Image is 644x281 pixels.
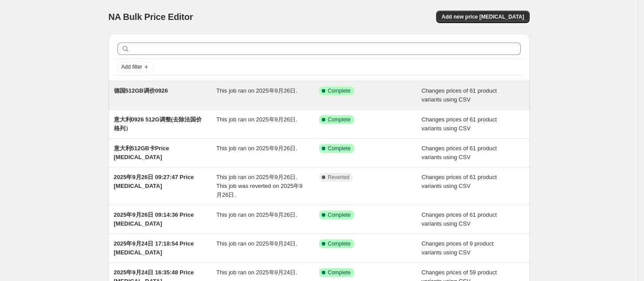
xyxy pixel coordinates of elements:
[109,12,193,22] span: NA Bulk Price Editor
[216,116,297,123] span: This job ran on 2025年9月26日.
[117,62,153,72] button: Add filter
[328,211,351,219] span: Complete
[114,211,194,227] span: 2025年9月26日 09:14:36 Price [MEDICAL_DATA]
[328,240,351,247] span: Complete
[216,240,297,247] span: This job ran on 2025年9月24日.
[216,211,297,218] span: This job ran on 2025年9月26日.
[422,174,497,189] span: Changes prices of 61 product variants using CSV
[422,240,494,256] span: Changes prices of 9 product variants using CSV
[422,211,497,227] span: Changes prices of 61 product variants using CSV
[328,116,351,123] span: Complete
[328,87,351,94] span: Complete
[328,145,351,152] span: Complete
[441,13,524,20] span: Add new price [MEDICAL_DATA]
[121,63,142,70] span: Add filter
[216,174,302,198] span: This job ran on 2025年9月26日. This job was reverted on 2025年9月26日.
[422,116,497,132] span: Changes prices of 61 product variants using CSV
[328,269,351,276] span: Complete
[216,269,297,276] span: This job ran on 2025年9月24日.
[114,116,202,132] span: 意大利0926 512G调整(去除法国价格列）
[216,145,297,152] span: This job ran on 2025年9月26日.
[436,11,529,23] button: Add new price [MEDICAL_DATA]
[114,240,194,256] span: 2025年9月24日 17:18:54 Price [MEDICAL_DATA]
[328,174,350,181] span: Reverted
[422,87,497,103] span: Changes prices of 61 product variants using CSV
[114,87,168,94] span: 德国512GB调价0926
[422,145,497,160] span: Changes prices of 61 product variants using CSV
[114,145,169,160] span: 意大利512GB卡Price [MEDICAL_DATA]
[216,87,297,94] span: This job ran on 2025年9月26日.
[114,174,194,189] span: 2025年9月26日 09:27:47 Price [MEDICAL_DATA]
